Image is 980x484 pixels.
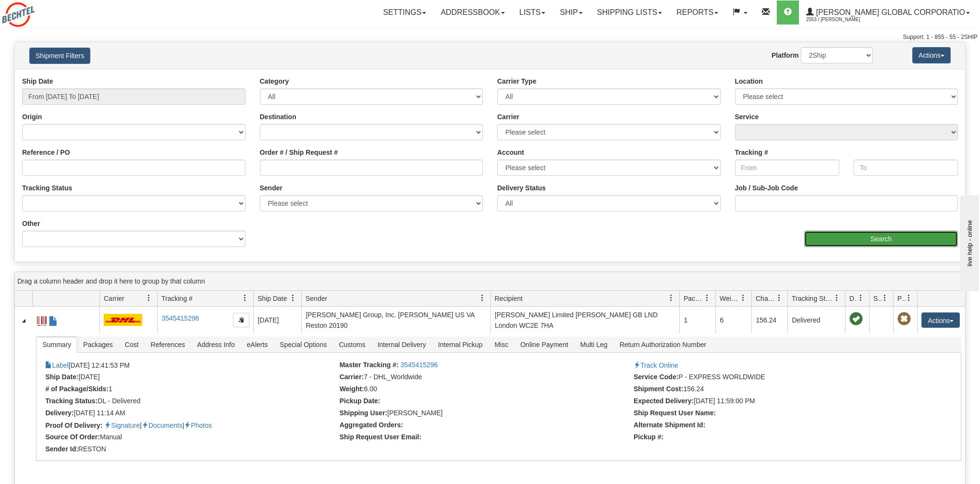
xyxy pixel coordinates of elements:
[45,409,337,419] li: [DATE] 11:14 AM
[260,76,289,86] label: Category
[45,385,337,395] li: 1
[253,307,301,334] td: [DATE]
[804,231,958,247] input: Search
[340,421,403,429] strong: Aggregated Orders:
[514,337,574,352] span: Online Payment
[45,361,337,371] li: [DATE] 12:41:53 PM
[497,112,519,122] label: Carrier
[29,48,90,64] button: Shipment Filters
[45,385,109,393] strong: # of Package/Skids:
[735,112,759,122] label: Service
[191,337,241,352] span: Address Info
[921,312,960,328] button: Actions
[119,337,145,352] span: Cost
[849,312,863,326] span: On time
[735,183,798,193] label: Job / Sub-Job Code
[340,361,399,369] strong: Master Tracking #:
[22,76,53,86] label: Ship Date
[285,290,301,306] a: Ship Date filter column settings
[792,294,833,303] span: Tracking Status
[401,361,438,369] a: 3545415296
[45,397,98,405] strong: Tracking Status:
[376,0,433,25] a: Settings
[756,294,776,303] span: Charge
[104,422,140,429] a: Proof of delivery signature
[634,361,678,369] a: Track Online
[241,337,274,352] span: eAlerts
[634,433,663,441] strong: Pickup #:
[432,337,489,352] span: Internal Pickup
[2,2,35,27] img: logo2553.jpg
[145,337,191,352] span: References
[45,445,337,455] li: RESTON
[260,112,296,122] label: Destination
[634,373,925,383] li: P - EXPRESS WORLDWIDE
[372,337,432,352] span: Internal Delivery
[799,0,977,25] a: [PERSON_NAME] Global Corporatio 2553 / [PERSON_NAME]
[634,409,716,417] strong: Ship Request User Name:
[663,290,679,306] a: Recipient filter column settings
[614,337,712,352] span: Return Authorization Number
[634,397,694,405] strong: Expected Delivery:
[49,312,58,327] a: Commercial Invoice
[720,294,740,303] span: Weight
[873,294,882,303] span: Shipment Issues
[669,0,725,25] a: Reports
[141,290,157,306] a: Carrier filter column settings
[22,112,42,122] label: Origin
[104,294,124,303] span: Carrier
[634,397,925,407] li: [DATE] 11:59:00 PM
[184,422,212,429] a: Proof of delivery images
[45,422,102,429] strong: Proof Of Delivery:
[634,385,683,393] strong: Shipment Cost:
[575,337,613,352] span: Multi Leg
[45,397,337,407] li: DL - Delivered
[497,76,536,86] label: Carrier Type
[433,0,512,25] a: Addressbook
[853,290,869,306] a: Delivery Status filter column settings
[37,312,47,327] a: Label
[771,290,787,306] a: Charge filter column settings
[912,47,951,63] button: Actions
[301,307,490,334] td: [PERSON_NAME] Group, Inc. [PERSON_NAME] US VA Reston 20190
[897,294,906,303] span: Pickup Status
[490,307,680,334] td: [PERSON_NAME] Limited [PERSON_NAME] GB LND London WC2E 7HA
[2,33,978,41] div: Support: 1 - 855 - 55 - 2SHIP
[634,385,925,395] li: 156.24
[274,337,332,352] span: Special Options
[161,294,193,303] span: Tracking #
[787,307,845,334] td: Delivered
[634,373,678,381] strong: Service Code:
[37,337,77,352] span: Summary
[772,50,799,60] label: Platform
[161,314,199,322] a: 3545415296
[142,422,183,429] a: Proof of delivery documents
[77,337,118,352] span: Packages
[45,373,337,383] li: [DATE]
[877,290,893,306] a: Shipment Issues filter column settings
[699,290,715,306] a: Packages filter column settings
[854,160,958,176] input: To
[45,433,100,441] strong: Source Of Order:
[340,397,380,405] strong: Pickup Date:
[340,385,631,395] li: 6.00
[495,294,523,303] span: Recipient
[45,409,73,417] strong: Delivery:
[333,337,371,352] span: Customs
[340,385,364,393] strong: Weight:
[45,373,78,381] strong: Ship Date:
[340,409,388,417] strong: Shipping User:
[684,294,704,303] span: Packages
[735,160,839,176] input: From
[260,148,338,157] label: Order # / Ship Request #
[806,15,878,25] span: 2553 / [PERSON_NAME]
[45,421,337,431] li: | |
[590,0,669,25] a: Shipping lists
[233,313,249,327] button: Copy to clipboard
[22,148,70,157] label: Reference / PO
[45,445,78,453] strong: Sender Id:
[901,290,917,306] a: Pickup Status filter column settings
[497,183,546,193] label: Delivery Status
[897,312,911,326] span: Pickup Not Assigned
[552,0,589,25] a: Ship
